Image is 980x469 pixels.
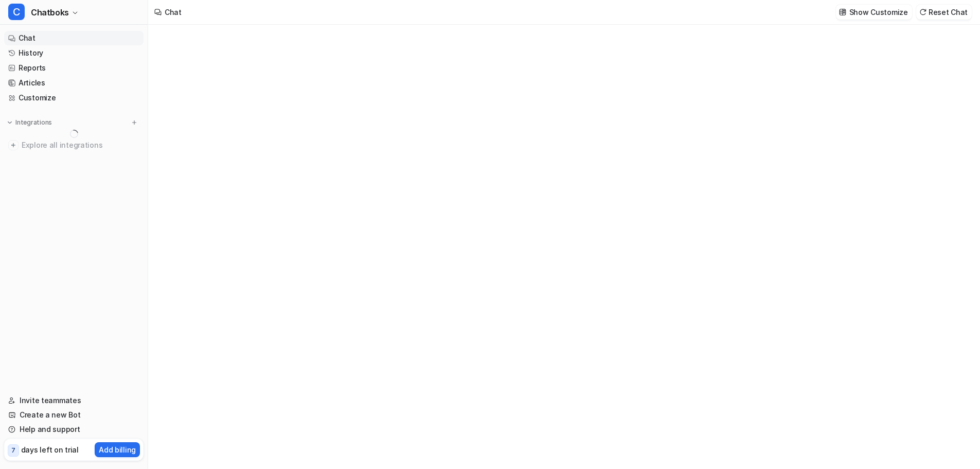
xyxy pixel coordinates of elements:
[4,393,144,408] a: Invite teammates
[4,31,144,45] a: Chat
[4,46,144,60] a: History
[165,7,182,18] div: Chat
[99,444,136,455] p: Add billing
[95,442,140,457] button: Add billing
[836,5,912,20] button: Show Customize
[31,5,69,20] span: Chatboks
[8,140,19,150] img: explore all integrations
[11,446,15,455] p: 7
[4,408,144,422] a: Create a new Bot
[8,4,25,20] span: C
[131,119,138,126] img: menu_add.svg
[4,76,144,90] a: Articles
[15,118,52,127] p: Integrations
[4,61,144,75] a: Reports
[21,444,79,455] p: days left on trial
[916,5,972,20] button: Reset Chat
[849,7,908,18] p: Show Customize
[22,137,139,153] span: Explore all integrations
[919,8,926,16] img: reset
[4,91,144,105] a: Customize
[839,8,846,16] img: customize
[4,138,144,152] a: Explore all integrations
[4,117,55,128] button: Integrations
[4,422,144,437] a: Help and support
[6,119,13,126] img: expand menu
